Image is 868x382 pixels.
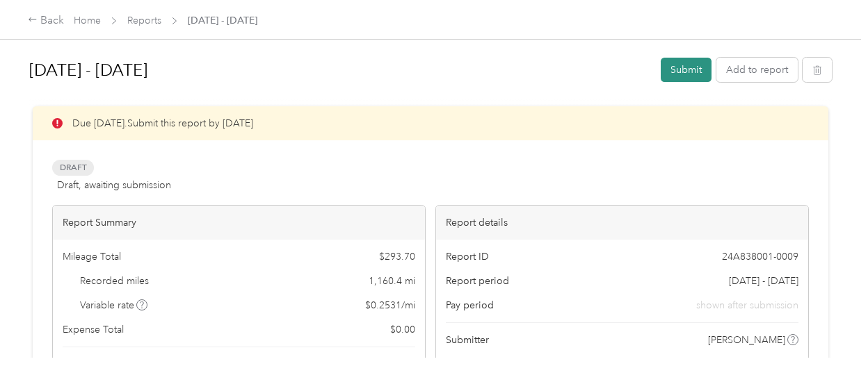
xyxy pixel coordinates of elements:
span: Report ID [446,249,489,264]
span: $ 293.70 [379,249,415,264]
span: Pay period [446,298,494,313]
a: Reports [127,15,161,26]
div: Report details [436,206,808,240]
div: Report Summary [53,206,425,240]
span: Draft [52,160,94,176]
span: [DATE] - [DATE] [188,13,257,28]
h1: Sep 1 - 30, 2025 [29,53,651,87]
span: Submitter [446,333,489,347]
span: 1,160.4 mi [369,274,415,288]
span: Draft, awaiting submission [57,178,171,192]
button: Submit [661,58,712,82]
span: [PERSON_NAME] [708,333,785,347]
span: $ 0.2531 / mi [365,298,415,313]
span: Submitted on [446,357,506,372]
span: 24A838001-0009 [722,249,798,264]
span: $ 293.70 [375,357,415,374]
span: [DATE] - [DATE] [729,274,798,288]
span: Report period [446,274,509,288]
span: Recorded miles [80,274,149,288]
div: Due [DATE]. Submit this report by [DATE] [33,106,828,140]
a: Home [74,15,101,26]
span: Variable rate [80,298,148,313]
button: Add to report [716,58,798,82]
span: Mileage Total [63,249,121,264]
span: $ 0.00 [390,322,415,337]
span: Expense Total [63,322,124,337]
span: shown after submission [696,298,798,313]
iframe: Everlance-gr Chat Button Frame [790,304,868,382]
div: Back [28,13,64,29]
